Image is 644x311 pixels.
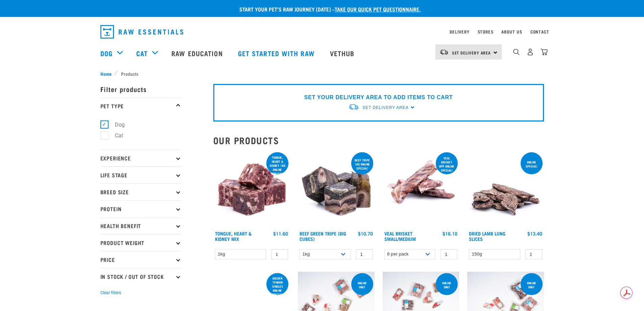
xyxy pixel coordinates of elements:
[452,51,491,54] span: Set Delivery Area
[521,278,543,292] div: Online Only
[104,120,127,129] label: Dog
[100,290,121,296] button: Clear filters
[271,249,288,260] input: 1
[527,48,534,55] img: user.png
[100,200,182,217] p: Protein
[136,48,148,58] a: Cat
[100,268,182,285] p: In Stock / Out Of Stock
[95,22,549,41] nav: dropdown navigation
[323,40,363,67] a: Vethub
[362,105,408,110] span: Set Delivery Area
[213,151,290,228] img: 1167 Tongue Heart Kidney Mix 01
[335,7,421,10] a: take our quick pet questionnaire.
[541,48,548,55] img: home-icon@2x.png
[443,231,457,236] div: $16.10
[501,30,522,33] a: About Us
[266,273,288,299] div: Golden Tendon singles online special!
[521,157,543,171] div: ONLINE SPECIAL!
[348,104,359,111] img: van-moving.png
[383,151,459,228] img: 1207 Veal Brisket 4pp 01
[304,93,453,102] p: SET YOUR DELIVERY AREA TO ADD ITEMS TO CART
[356,249,373,260] input: 1
[104,131,126,140] label: Cat
[436,153,458,175] div: Veal Brisket 8pp online special!
[165,40,231,67] a: Raw Education
[436,278,458,292] div: Online Only
[298,151,375,228] img: 1044 Green Tripe Beef
[266,152,288,179] div: Tongue, Heart & Kidney 1kg online special!
[100,25,183,39] img: Raw Essentials Logo
[450,30,469,33] a: Delivery
[478,30,494,33] a: Stores
[100,70,112,77] span: Home
[467,151,544,228] img: 1303 Lamb Lung Slices 01
[100,217,182,234] p: Health Benefit
[100,48,113,58] a: Dog
[527,231,542,236] div: $13.40
[100,81,182,97] p: Filter products
[525,249,542,260] input: 1
[351,278,373,292] div: Online Only
[530,30,549,33] a: Contact
[213,135,544,146] h2: Our Products
[469,232,505,240] a: Dried Lamb Lung Slices
[100,70,115,77] a: Home
[384,232,416,240] a: Veal Brisket Small/Medium
[273,231,288,236] div: $11.60
[231,40,323,67] a: Get started with Raw
[100,251,182,268] p: Price
[351,155,373,173] div: Beef tripe 1kg online special!
[215,232,252,240] a: Tongue, Heart & Kidney Mix
[100,97,182,114] p: Pet Type
[513,49,520,55] img: home-icon-1@2x.png
[100,70,544,77] nav: breadcrumbs
[100,183,182,200] p: Breed Size
[439,49,449,55] img: van-moving.png
[100,234,182,251] p: Product Weight
[440,249,457,260] input: 1
[300,232,346,240] a: Beef Green Tripe (Big Cubes)
[358,231,373,236] div: $10.70
[100,166,182,183] p: Life Stage
[100,150,182,166] p: Experience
